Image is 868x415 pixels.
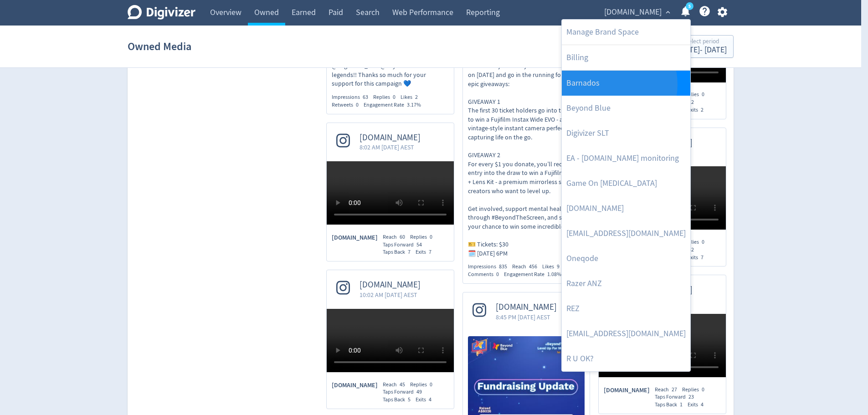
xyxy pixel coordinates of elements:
[562,121,690,146] a: Digivizer SLT
[562,221,690,246] a: [EMAIL_ADDRESS][DOMAIN_NAME]
[562,171,690,196] a: Game On [MEDICAL_DATA]
[562,20,690,45] a: Manage Brand Space
[562,196,690,221] a: [DOMAIN_NAME]
[562,45,690,70] a: Billing
[562,271,690,296] a: Razer ANZ
[562,146,690,171] a: EA - [DOMAIN_NAME] monitoring
[562,296,690,321] a: REZ
[562,96,690,121] a: Beyond Blue
[562,321,690,346] a: [EMAIL_ADDRESS][DOMAIN_NAME]
[562,246,690,271] a: Oneqode
[562,346,690,371] a: R U OK?
[562,71,690,96] a: Barnados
